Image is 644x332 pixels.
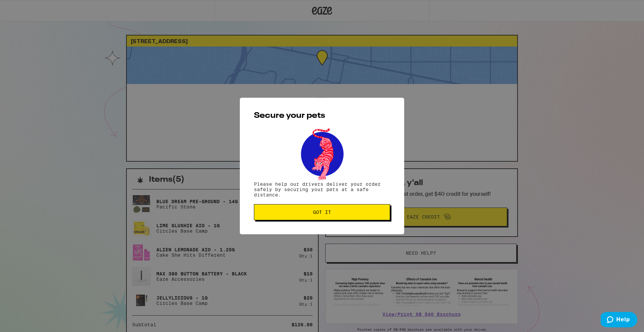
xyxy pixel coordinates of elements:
button: Got it [254,204,390,220]
p: Please help our drivers deliver your order safely by securing your pets at a safe distance. [254,181,390,197]
span: Got it [313,210,331,215]
h2: Secure your pets [254,112,390,120]
img: pets [294,127,350,181]
iframe: Opens a widget where you can find more information [601,312,637,329]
